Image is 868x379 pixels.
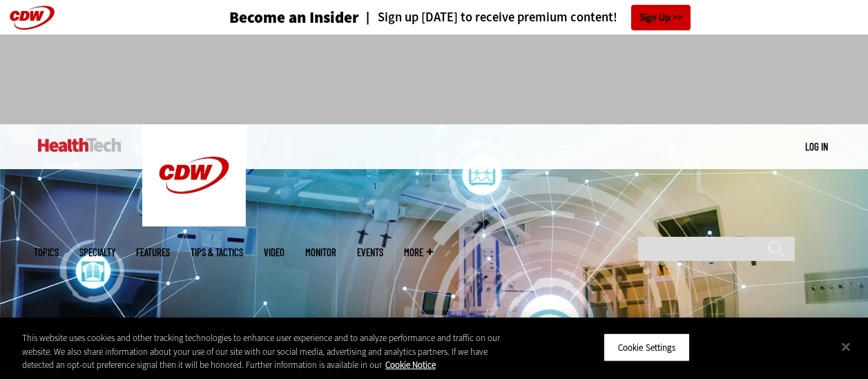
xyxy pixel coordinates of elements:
[305,247,336,257] a: MonITor
[183,48,686,110] iframe: advertisement
[191,247,243,257] a: Tips & Tactics
[805,140,828,153] a: Log in
[38,138,122,152] img: Home
[264,247,284,257] a: Video
[385,359,436,371] a: More information about your privacy
[136,247,170,257] a: Features
[357,247,383,257] a: Events
[22,331,521,372] div: This website uses cookies and other tracking technologies to enhance user experience and to analy...
[34,247,59,257] span: Topics
[831,331,861,362] button: Close
[631,5,691,30] a: Sign Up
[177,10,359,26] a: Become an Insider
[404,247,433,257] span: More
[142,124,246,226] img: Home
[805,139,828,154] div: User menu
[359,11,617,24] a: Sign up [DATE] to receive premium content!
[142,215,246,230] a: CDW
[604,333,690,362] button: Cookie Settings
[79,247,115,257] span: Specialty
[229,10,359,26] h3: Become an Insider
